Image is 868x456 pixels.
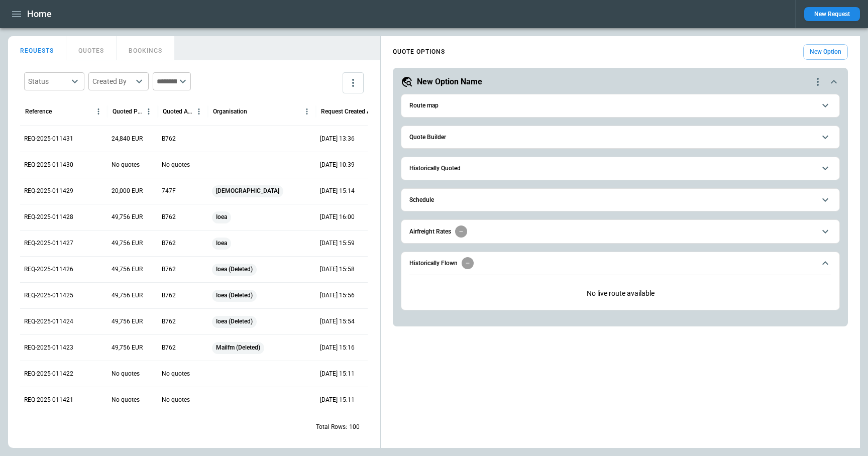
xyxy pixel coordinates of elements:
button: Reference column menu [92,105,105,118]
p: No quotes [162,370,190,378]
button: BOOKINGS [117,36,175,60]
p: 19 Sep 2025 16:00 [320,213,355,221]
div: Created By [92,76,133,86]
p: 20,000 EUR [112,187,143,195]
p: 49,756 EUR [112,239,143,248]
p: 49,756 EUR [112,344,143,352]
p: 23 Sep 2025 10:39 [320,161,355,169]
span: Ioea [212,231,231,256]
div: Reference [25,108,52,115]
button: Quote Builder [409,126,831,149]
button: REQUESTS [8,36,66,60]
span: Mailfm (Deleted) [212,335,264,361]
p: B762 [162,239,176,248]
h6: Quote Builder [409,134,446,141]
p: REQ-2025-011430 [24,161,73,169]
p: 19 Sep 2025 15:11 [320,370,355,378]
button: more [343,72,364,93]
span: Ioea [212,204,231,230]
h6: Schedule [409,197,434,203]
p: REQ-2025-011422 [24,370,73,378]
p: REQ-2025-011429 [24,187,73,195]
p: REQ-2025-011427 [24,239,73,248]
button: Historically Quoted [409,157,831,180]
h1: Home [27,8,52,20]
p: 19 Sep 2025 15:16 [320,344,355,352]
p: B762 [162,213,176,221]
div: scrollable content [381,40,860,330]
div: Quoted Price [113,108,142,115]
p: 19 Sep 2025 15:59 [320,239,355,248]
p: REQ-2025-011428 [24,213,73,221]
p: No quotes [112,396,140,404]
p: No quotes [112,161,140,169]
p: 49,756 EUR [112,291,143,300]
p: 19 Sep 2025 15:58 [320,265,355,274]
p: No quotes [162,396,190,404]
div: Quoted Aircraft [163,108,192,115]
p: REQ-2025-011424 [24,317,73,326]
button: Organisation column menu [300,105,313,118]
h5: New Option Name [417,76,482,87]
div: quote-option-actions [812,76,824,88]
p: 19 Sep 2025 15:54 [320,317,355,326]
p: Total Rows: [316,423,347,431]
p: 19 Sep 2025 15:11 [320,396,355,404]
span: Ioea (Deleted) [212,309,257,334]
p: 24,840 EUR [112,135,143,143]
h6: Historically Quoted [409,165,461,172]
button: Quoted Price column menu [142,105,155,118]
p: 19 Sep 2025 15:56 [320,291,355,300]
p: REQ-2025-011426 [24,265,73,274]
span: Ioea (Deleted) [212,257,257,282]
button: New Option Namequote-option-actions [401,76,840,88]
span: Ioea (Deleted) [212,283,257,308]
p: 23 Sep 2025 13:36 [320,135,355,143]
p: 100 [349,423,360,431]
span: [DEMOGRAPHIC_DATA] [212,178,283,204]
p: No live route available [409,281,831,306]
p: No quotes [162,161,190,169]
p: REQ-2025-011421 [24,396,73,404]
div: Status [28,76,68,86]
button: New Request [804,7,860,21]
p: 49,756 EUR [112,213,143,221]
div: Historically Flown [409,281,831,306]
p: 49,756 EUR [112,265,143,274]
h4: QUOTE OPTIONS [393,50,445,54]
button: New Option [803,44,848,60]
button: Airfreight Rates [409,220,831,243]
p: 49,756 EUR [112,317,143,326]
h6: Airfreight Rates [409,229,451,235]
h6: Historically Flown [409,260,458,267]
button: Schedule [409,189,831,211]
button: Historically Flown [409,252,831,275]
button: QUOTES [66,36,117,60]
p: 22 Sep 2025 15:14 [320,187,355,195]
p: B762 [162,135,176,143]
p: REQ-2025-011431 [24,135,73,143]
p: B762 [162,265,176,274]
p: B762 [162,344,176,352]
div: Request Created At (UTC) [321,108,390,115]
button: Route map [409,94,831,117]
p: B762 [162,291,176,300]
p: REQ-2025-011423 [24,344,73,352]
button: Quoted Aircraft column menu [192,105,205,118]
h6: Route map [409,102,439,109]
p: No quotes [112,370,140,378]
div: Organisation [213,108,247,115]
p: REQ-2025-011425 [24,291,73,300]
p: B762 [162,317,176,326]
p: 747F [162,187,176,195]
